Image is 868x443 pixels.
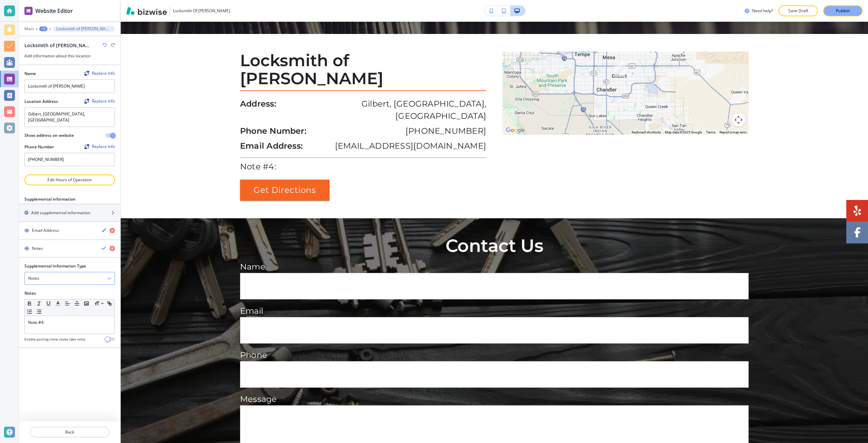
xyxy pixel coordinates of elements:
textarea: Gilbert, [GEOGRAPHIC_DATA], [GEOGRAPHIC_DATA] [24,107,115,127]
h3: Add information about this location [24,53,115,59]
a: Social media link to facebook account [846,222,868,243]
button: ReplaceReplace Info [84,144,115,149]
button: Add supplemental information [19,204,120,221]
button: Keyboard shortcuts [632,130,661,135]
img: Drag [24,246,29,251]
a: Open this area in Google Maps (opens a new window) [504,126,527,135]
h4: Notes [28,275,39,281]
a: Social media link to yelp account [846,200,868,222]
p: Save Draft [787,8,809,14]
h3: Locksmith Of [PERSON_NAME] [173,8,230,14]
p: Edit Hours of Operation [25,177,114,183]
h4: Email Address [32,227,59,234]
span: Map data ©2025 Google [665,130,702,134]
p: Note #4: [240,161,486,173]
h2: Location Address [24,98,58,105]
h2: Show address on website [24,132,74,139]
img: Drag [24,228,29,233]
button: Edit Hours of Operation [24,174,115,185]
button: Save Draft [778,5,818,16]
h4: Enable pasting more styles (dev only) [24,337,85,342]
h2: Add supplemental information [31,210,91,216]
a: Report a map error [719,130,747,134]
button: DragEmail Address [19,222,120,239]
button: Main [24,26,34,31]
h2: Phone Number [24,144,54,150]
div: Replace Info [84,99,115,104]
button: ReplaceReplace Info [84,99,115,104]
h2: Supplemental information [24,196,76,202]
button: Publish [823,5,863,16]
button: Locksmith Of [PERSON_NAME] [126,6,230,16]
button: DragNotes [19,240,120,257]
span: Find and replace this information across Bizwise [84,71,115,76]
button: ReplaceReplace Info [84,71,115,76]
button: +3 [39,26,47,31]
h2: Supplemental Information Type [24,263,86,269]
p: [EMAIL_ADDRESS][DOMAIN_NAME] [335,140,486,152]
p: Note #4: [28,319,111,326]
p: Name [240,261,749,273]
p: Phone Number: [240,125,307,137]
span: Find and replace this information across Bizwise [84,144,115,150]
button: Locksmith of [PERSON_NAME] [53,26,115,32]
p: Phone [240,349,749,361]
img: Replace [84,144,89,149]
p: Email [240,305,749,317]
p: Publish [836,8,850,14]
button: Map camera controls [732,113,745,127]
p: Back [31,429,109,435]
h2: Locksmith of [PERSON_NAME] [24,42,92,49]
p: Gilbert, [GEOGRAPHIC_DATA], [GEOGRAPHIC_DATA] [279,98,486,122]
p: Address: [240,98,276,110]
a: Get Directions [240,180,330,201]
h3: Need help? [752,8,773,14]
h2: Website Editor [35,7,73,15]
img: Replace [84,99,89,104]
button: Back [30,427,110,438]
p: Locksmith of [PERSON_NAME] [56,26,112,31]
h3: Locksmith of [PERSON_NAME] [240,52,486,91]
div: Replace Info [84,144,115,149]
h4: Notes [32,245,43,252]
span: Find and replace this information across Bizwise [84,99,115,104]
h2: Notes [24,290,36,296]
img: editor icon [24,7,33,15]
img: Replace [84,71,89,76]
p: Message [240,393,749,405]
p: Email Address: [240,140,303,152]
h2: Contact Us [240,236,749,255]
img: Google [504,126,527,135]
h2: Name [24,71,36,77]
p: [PHONE_NUMBER] [406,125,486,137]
a: Terms (opens in new tab) [706,130,715,134]
div: Replace Info [84,71,115,76]
img: Bizwise Logo [126,7,167,15]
